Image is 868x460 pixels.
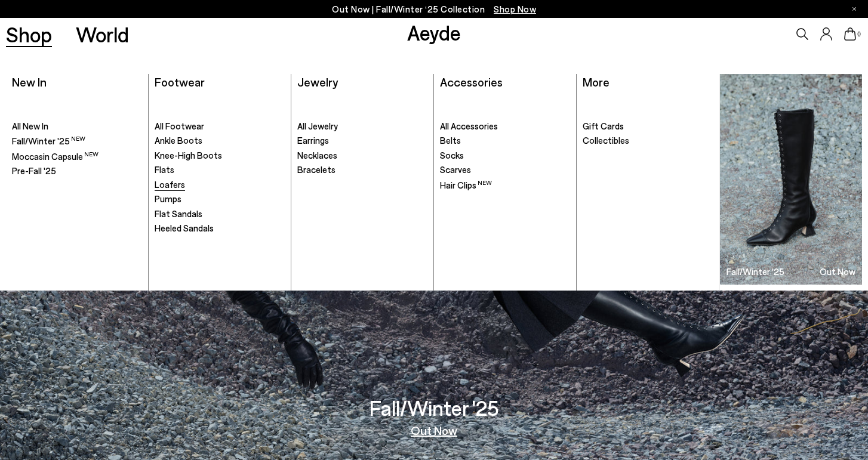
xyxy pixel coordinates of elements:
a: Hair Clips [440,179,570,192]
span: Belts [440,135,461,146]
a: Gift Cards [583,121,713,132]
span: Knee-High Boots [155,150,222,160]
a: Necklaces [297,150,427,162]
h3: Fall/Winter '25 [370,397,499,418]
a: Belts [440,135,570,147]
a: Ankle Boots [155,135,285,147]
span: Loafers [155,179,185,190]
a: Aeyde [407,20,461,45]
span: Flats [155,164,174,175]
a: Fall/Winter '25 [12,135,142,147]
a: Loafers [155,179,285,191]
a: Bracelets [297,164,427,176]
span: Fall/Winter '25 [12,135,85,146]
span: Moccasin Capsule [12,151,99,162]
a: New In [12,75,47,89]
span: Necklaces [297,150,337,160]
a: Knee-High Boots [155,150,285,162]
a: 0 [844,27,856,41]
a: Heeled Sandals [155,223,285,234]
a: Shop [6,24,52,45]
span: Ankle Boots [155,135,202,146]
a: Earrings [297,135,427,147]
a: All Jewelry [297,121,427,132]
span: 0 [856,31,862,38]
span: Heeled Sandals [155,223,214,233]
a: Pre-Fall '25 [12,165,142,177]
span: Gift Cards [583,121,624,131]
span: All New In [12,121,48,131]
a: Pumps [155,193,285,205]
a: Fall/Winter '25 Out Now [720,74,862,285]
a: Flats [155,164,285,176]
span: Scarves [440,164,471,175]
span: Socks [440,150,464,160]
a: All New In [12,121,142,132]
a: Collectibles [583,135,713,147]
img: Group_1295_900x.jpg [720,74,862,285]
a: Jewelry [297,75,338,89]
span: Collectibles [583,135,629,146]
span: Bracelets [297,164,335,175]
a: Flat Sandals [155,208,285,220]
span: Pre-Fall '25 [12,165,56,176]
a: World [76,24,129,45]
span: Pumps [155,193,181,204]
span: Flat Sandals [155,208,202,219]
a: Scarves [440,164,570,176]
span: All Footwear [155,121,204,131]
a: Out Now [411,424,457,436]
a: All Footwear [155,121,285,132]
a: Socks [440,150,570,162]
h3: Fall/Winter '25 [727,267,784,276]
a: Accessories [440,75,503,89]
h3: Out Now [820,267,855,276]
a: More [583,75,610,89]
span: Navigate to /collections/new-in [494,4,536,14]
span: All Jewelry [297,121,338,131]
span: All Accessories [440,121,498,131]
a: Moccasin Capsule [12,150,142,163]
a: All Accessories [440,121,570,132]
span: Hair Clips [440,180,492,190]
span: Earrings [297,135,329,146]
p: Out Now | Fall/Winter ‘25 Collection [332,2,536,17]
a: Footwear [155,75,205,89]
